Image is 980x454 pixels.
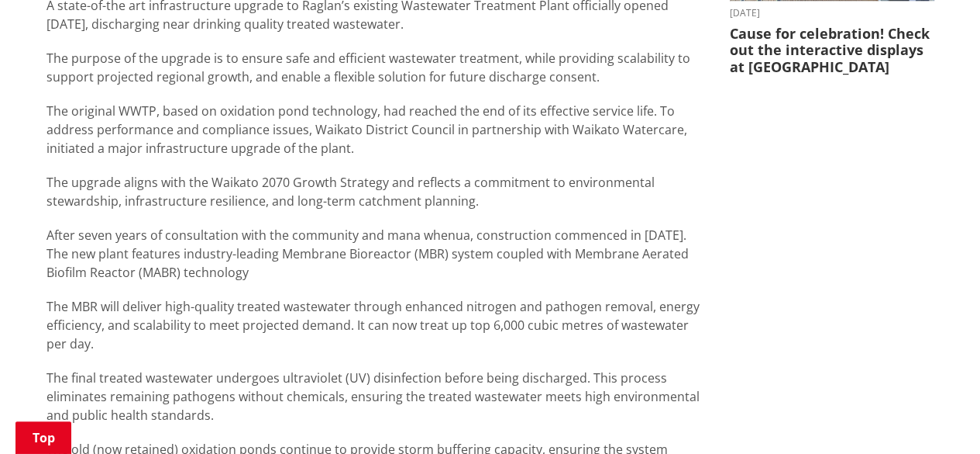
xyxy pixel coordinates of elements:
[46,173,707,210] p: The upgrade aligns with the Waikato 2070 Growth Strategy and reflects a commitment to environment...
[46,102,707,158] p: The original WWTP, based on oxidation pond technology, had reached the end of its effective servi...
[46,226,707,282] p: After seven years of consultation with the community and mana whenua, construction commenced in [...
[15,421,71,454] a: Top
[46,369,707,425] p: The final treated wastewater undergoes ultraviolet (UV) disinfection before being discharged. Thi...
[730,9,934,18] time: [DATE]
[730,26,934,76] h3: Cause for celebration! Check out the interactive displays at [GEOGRAPHIC_DATA]
[46,49,707,86] p: The purpose of the upgrade is to ensure safe and efficient wastewater treatment, while providing ...
[46,297,707,353] p: The MBR will deliver high-quality treated wastewater through enhanced nitrogen and pathogen remov...
[909,389,965,445] iframe: Messenger Launcher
